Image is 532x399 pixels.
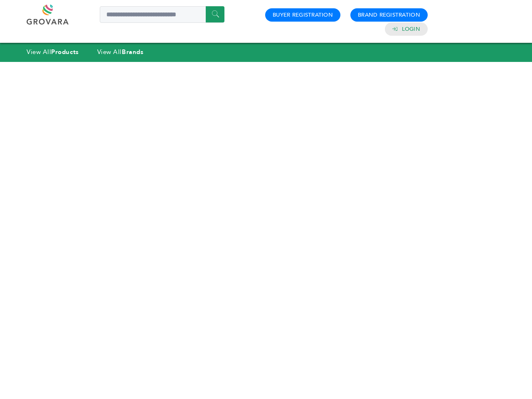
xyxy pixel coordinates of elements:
a: Buyer Registration [273,11,333,19]
a: Login [402,25,420,33]
strong: Brands [122,48,143,56]
a: Brand Registration [358,11,420,19]
input: Search a product or brand... [100,6,224,23]
strong: Products [51,48,79,56]
a: View AllProducts [27,48,79,56]
a: View AllBrands [97,48,144,56]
